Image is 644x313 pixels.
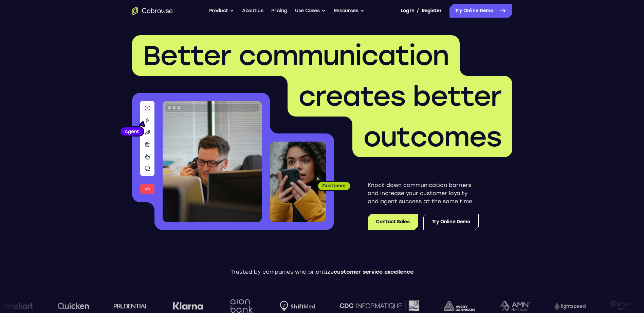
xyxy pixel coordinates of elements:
[242,4,263,18] a: About us
[368,214,418,230] a: Contact Sales
[279,301,314,311] img: Shiftmed
[417,7,419,15] span: /
[298,80,501,112] span: creates better
[209,4,234,18] button: Product
[401,4,414,18] a: Log In
[171,302,202,310] img: Klarna
[423,214,479,230] a: Try Online Demo
[422,4,441,18] a: Register
[339,300,418,311] img: CDC Informatique
[271,4,287,18] a: Pricing
[295,4,326,18] button: Use Cases
[368,181,479,206] p: Knock down communication barriers and increase your customer loyalty and agent success at the sam...
[270,142,326,222] img: A customer holding their phone
[132,7,173,15] a: Go to the home page
[363,121,501,153] span: outcomes
[449,4,512,18] a: Try Online Demo
[113,303,147,309] img: prudential
[163,101,262,222] img: A customer support agent talking on the phone
[334,4,364,18] button: Resources
[143,39,449,72] span: Better communication
[443,301,474,311] img: avery-dennison
[334,269,413,275] span: customer service excellence
[498,301,529,311] img: AMN Healthcare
